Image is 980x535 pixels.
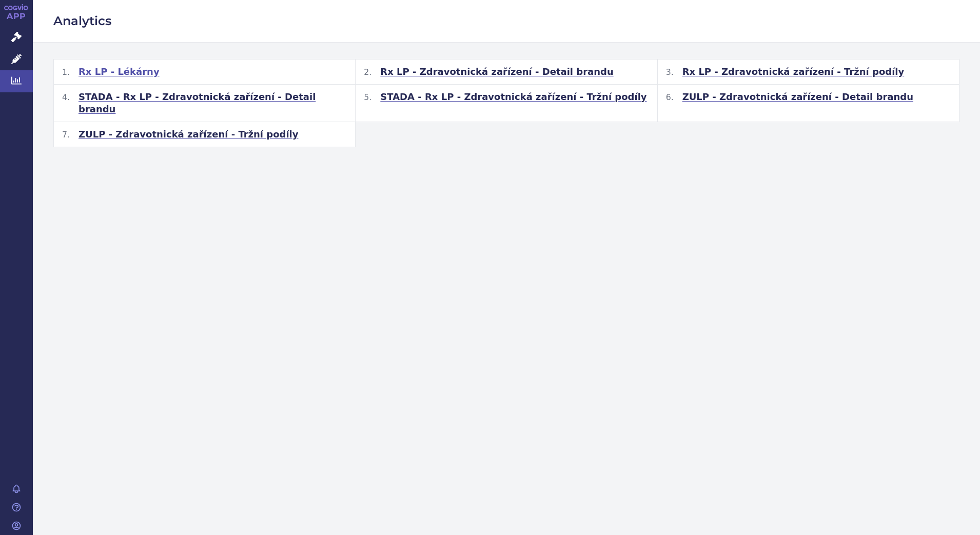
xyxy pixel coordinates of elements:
button: Rx LP - Zdravotnická zařízení - Tržní podíly [658,60,959,85]
span: Rx LP - Lékárny [79,66,160,78]
button: Rx LP - Lékárny [54,60,356,85]
span: STADA - Rx LP - Zdravotnická zařízení - Tržní podíly [380,91,646,103]
span: STADA - Rx LP - Zdravotnická zařízení - Detail brandu [79,91,347,115]
span: ZULP - Zdravotnická zařízení - Tržní podíly [79,128,299,141]
button: ZULP - Zdravotnická zařízení - Detail brandu [658,85,959,122]
button: STADA - Rx LP - Zdravotnická zařízení - Detail brandu [54,85,356,122]
span: ZULP - Zdravotnická zařízení - Detail brandu [682,91,913,103]
h2: Analytics [53,12,959,30]
span: Rx LP - Zdravotnická zařízení - Tržní podíly [682,66,905,78]
button: ZULP - Zdravotnická zařízení - Tržní podíly [54,122,356,147]
button: STADA - Rx LP - Zdravotnická zařízení - Tržní podíly [356,85,657,122]
button: Rx LP - Zdravotnická zařízení - Detail brandu [356,60,657,85]
span: Rx LP - Zdravotnická zařízení - Detail brandu [380,66,613,78]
